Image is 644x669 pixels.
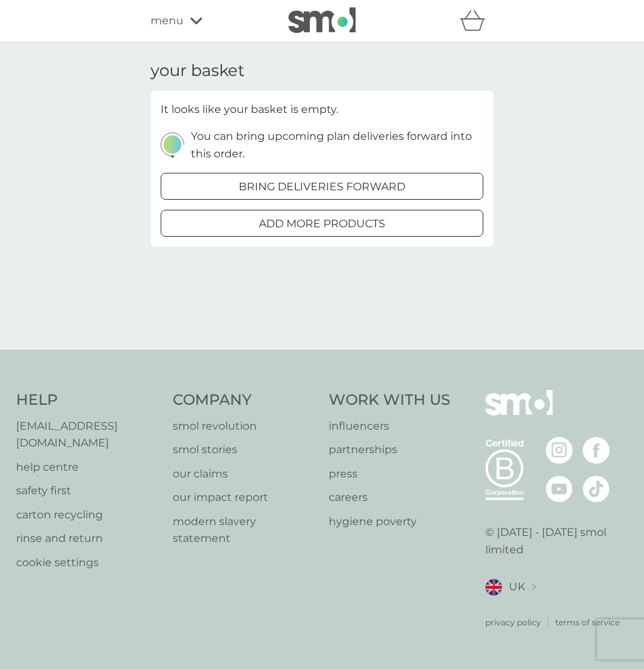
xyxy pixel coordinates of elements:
a: rinse and return [16,530,159,547]
button: bring deliveries forward [161,173,483,200]
img: visit the smol Youtube page [546,475,573,502]
span: menu [151,12,184,30]
a: safety first [16,482,159,500]
a: smol revolution [173,418,316,435]
p: bring deliveries forward [239,178,405,196]
img: select a new location [532,584,536,591]
a: cookie settings [16,554,159,572]
a: press [329,465,450,483]
h4: Company [173,390,316,411]
a: careers [329,489,450,506]
a: hygiene poverty [329,513,450,530]
img: visit the smol Instagram page [546,437,573,464]
p: © [DATE] - [DATE] smol limited [485,524,629,558]
a: help centre [16,459,159,476]
span: UK [509,578,525,596]
h3: your basket [151,61,245,81]
a: modern slavery statement [173,513,316,547]
p: It looks like your basket is empty. [161,101,338,118]
button: add more products [161,210,483,237]
img: visit the smol Facebook page [583,437,610,464]
h4: Help [16,390,159,411]
a: influencers [329,418,450,435]
img: visit the smol Tiktok page [583,475,610,502]
p: add more products [259,215,385,233]
a: [EMAIL_ADDRESS][DOMAIN_NAME] [16,418,159,452]
img: delivery-schedule.svg [161,132,184,157]
a: privacy policy [485,616,541,629]
a: our claims [173,465,316,483]
p: You can bring upcoming plan deliveries forward into this order. [191,128,483,162]
img: UK flag [485,579,502,596]
img: smol [288,7,356,33]
h4: Work With Us [329,390,450,411]
a: partnerships [329,441,450,459]
a: smol stories [173,441,316,459]
img: smol [485,390,553,436]
a: terms of service [555,616,620,629]
a: our impact report [173,489,316,506]
div: basket [460,7,493,34]
a: carton recycling [16,506,159,524]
